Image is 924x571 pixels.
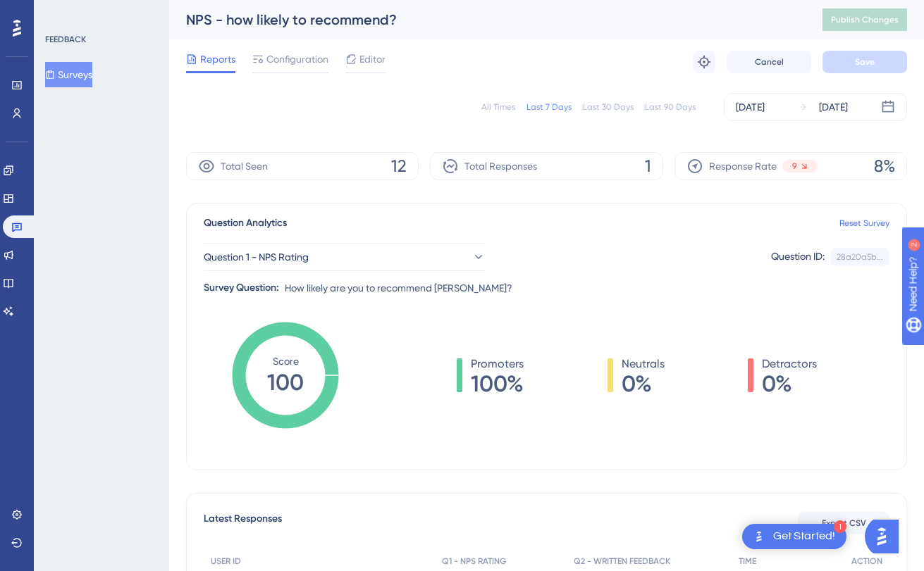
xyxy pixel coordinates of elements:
[645,101,696,113] div: Last 90 Days
[792,161,796,172] span: 9
[823,51,907,73] button: Save
[471,372,524,395] span: 100%
[45,34,86,45] div: FEEDBACK
[831,14,899,25] span: Publish Changes
[736,99,765,115] div: [DATE]
[822,517,866,529] span: Export CSV
[622,356,665,372] span: Neutrals
[391,155,407,177] span: 12
[45,62,92,87] button: Surveys
[762,372,817,395] span: 0%
[359,51,386,68] span: Editor
[834,520,846,533] div: 1
[773,529,835,544] div: Get Started!
[204,280,279,296] div: Survey Question:
[762,356,817,372] span: Detractors
[739,556,756,567] span: TIME
[819,99,848,115] div: [DATE]
[221,158,268,175] span: Total Seen
[622,372,665,395] span: 0%
[442,556,506,567] span: Q1 - NPS RATING
[755,56,784,68] span: Cancel
[874,155,895,177] span: 8%
[267,369,304,396] tspan: 100
[33,4,88,20] span: Need Help?
[751,528,768,545] img: launcher-image-alternative-text
[481,101,515,113] div: All Times
[771,248,825,266] div: Question ID:
[204,215,287,232] span: Question Analytics
[837,251,883,263] div: 28a20a5b...
[285,280,512,296] span: How likely are you to recommend [PERSON_NAME]?
[273,356,299,367] tspan: Score
[823,8,907,31] button: Publish Changes
[583,101,634,113] div: Last 30 Days
[645,155,651,177] span: 1
[855,56,875,68] span: Save
[709,158,777,175] span: Response Rate
[839,218,889,229] a: Reset Survey
[464,158,537,175] span: Total Responses
[204,510,282,536] span: Latest Responses
[742,524,846,549] div: Open Get Started! checklist, remaining modules: 1
[471,356,524,372] span: Promoters
[851,556,882,567] span: ACTION
[186,10,787,30] div: NPS - how likely to recommend?
[211,556,241,567] span: USER ID
[204,249,309,265] span: Question 1 - NPS Rating
[266,51,328,68] span: Configuration
[200,51,235,68] span: Reports
[574,556,670,567] span: Q2 - WRITTEN FEEDBACK
[204,243,486,271] button: Question 1 - NPS Rating
[98,7,102,18] div: 2
[727,51,811,73] button: Cancel
[526,101,572,113] div: Last 7 Days
[798,512,889,534] button: Export CSV
[865,515,907,558] iframe: UserGuiding AI Assistant Launcher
